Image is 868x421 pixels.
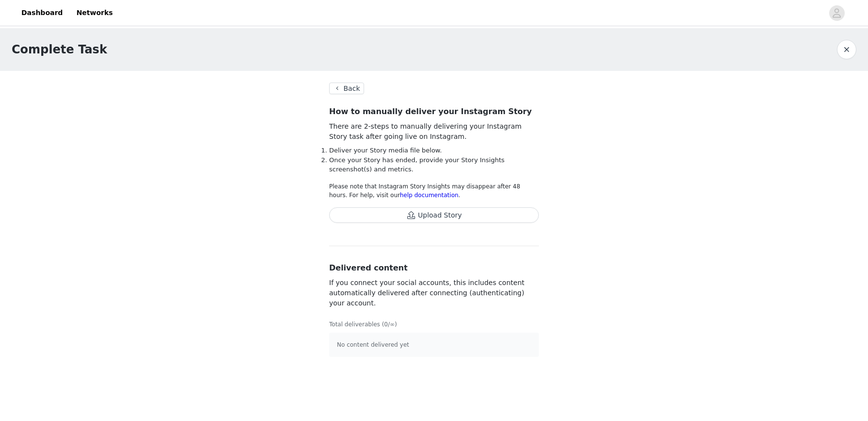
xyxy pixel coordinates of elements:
button: Upload Story [329,207,539,223]
h3: Delivered content [329,262,539,274]
p: No content delivered yet [337,340,531,349]
li: Deliver your Story media file below. [329,146,539,155]
h1: Complete Task [12,41,107,58]
h3: How to manually deliver your Instagram Story [329,106,539,118]
a: Dashboard [16,2,68,24]
span: Upload Story [329,212,539,219]
li: Once your Story has ended, provide your Story Insights screenshot(s) and metrics. [329,155,539,174]
span: If you connect your social accounts, this includes content automatically delivered after connecti... [329,279,524,307]
p: Please note that Instagram Story Insights may disappear after 48 hours. For help, visit our . [329,182,539,200]
button: Back [329,83,364,94]
p: Total deliverables (0/∞) [329,320,539,329]
div: avatar [832,5,841,21]
a: help documentation [400,192,459,199]
p: There are 2-steps to manually delivering your Instagram Story task after going live on Instagram. [329,121,539,142]
a: Networks [70,2,118,24]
